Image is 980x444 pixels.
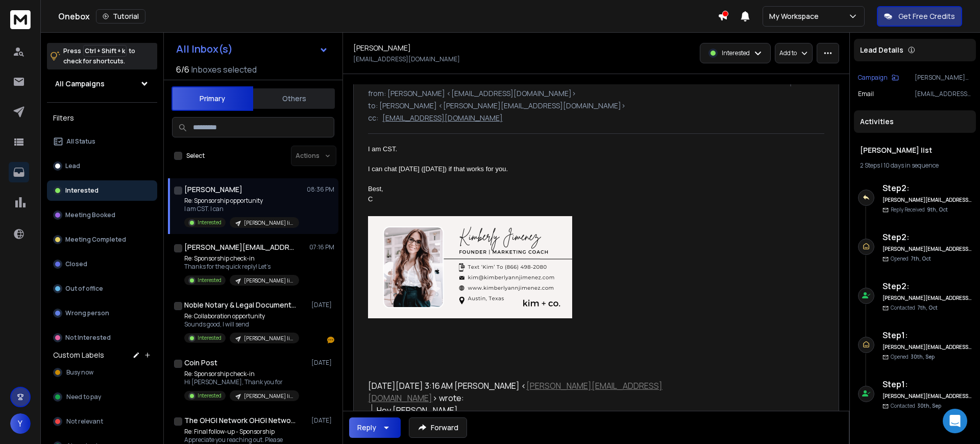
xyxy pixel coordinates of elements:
[184,428,299,436] p: Re: Final follow-up - Sponsorship
[368,88,824,99] p: from: [PERSON_NAME] <[EMAIL_ADDRESS][DOMAIN_NAME]>
[891,304,938,312] p: Contacted
[184,436,299,444] p: Appreciate you reaching out. Please
[63,46,135,66] p: Press to check for shortcuts.
[891,206,948,214] p: Reply Received
[311,301,334,309] p: [DATE]
[911,353,935,360] span: 30th, Sep
[915,90,972,98] p: [EMAIL_ADDRESS][DOMAIN_NAME]
[311,359,334,367] p: [DATE]
[66,417,103,426] span: Not relevant
[854,110,976,133] div: Activities
[244,335,293,342] p: [PERSON_NAME] list
[409,417,467,438] button: Forward
[368,216,572,318] img: AIorK4yfqKn1uXvhoGfflQk5QtUo2A5OlbrjTRjGIGipkBD5pC6tDOR0MFr9uqH5kIV-WIUws2pAgB8sNPeW
[244,392,293,400] p: [PERSON_NAME] list
[198,392,222,400] p: Interested
[47,362,157,383] button: Busy now
[47,205,157,225] button: Meeting Booked
[722,49,750,57] p: Interested
[860,161,970,170] div: |
[883,231,972,243] h6: Step 2 :
[198,276,222,284] p: Interested
[883,294,972,302] h6: [PERSON_NAME][EMAIL_ADDRESS][DOMAIN_NAME]
[184,205,299,213] p: I am CST. I can
[382,113,503,123] p: [EMAIL_ADDRESS][DOMAIN_NAME]
[184,254,299,263] p: Re: Sponsorship check-in
[47,111,157,125] h3: Filters
[244,219,293,227] p: [PERSON_NAME] list
[891,402,941,410] p: Contacted
[911,255,931,262] span: 7th, Oct
[883,343,972,351] h6: [PERSON_NAME][EMAIL_ADDRESS][DOMAIN_NAME]
[917,304,938,311] span: 7th, Oct
[858,90,874,98] p: Email
[184,300,297,310] h1: Noble Notary & Legal Document Preparers
[184,358,217,368] h1: Coin Post
[883,280,972,292] h6: Step 2 :
[368,380,666,404] div: [DATE][DATE] 3:16 AM [PERSON_NAME] < > wrote:
[96,9,145,24] button: Tutorial
[349,417,401,438] button: Reply
[891,255,931,263] p: Opened
[58,9,718,24] div: Onebox
[357,423,376,433] div: Reply
[47,156,157,176] button: Lead
[65,309,109,317] p: Wrong person
[186,152,205,160] label: Select
[883,196,972,204] h6: [PERSON_NAME][EMAIL_ADDRESS][DOMAIN_NAME]
[884,161,939,170] span: 10 days in sequence
[353,43,411,53] h1: [PERSON_NAME]
[943,409,967,433] div: Open Intercom Messenger
[769,11,823,21] p: My Workspace
[10,413,31,434] button: Y
[47,254,157,274] button: Closed
[860,145,970,155] h1: [PERSON_NAME] list
[368,113,378,123] p: cc:
[65,211,115,219] p: Meeting Booked
[83,45,127,57] span: Ctrl + Shift + k
[353,55,460,63] p: [EMAIL_ADDRESS][DOMAIN_NAME]
[47,180,157,201] button: Interested
[198,334,222,342] p: Interested
[47,387,157,407] button: Need to pay
[858,74,899,82] button: Campaign
[53,350,104,360] h3: Custom Labels
[860,45,903,55] p: Lead Details
[47,74,157,94] button: All Campaigns
[168,39,336,59] button: All Inbox(s)
[65,334,111,342] p: Not Interested
[883,392,972,400] h6: [PERSON_NAME][EMAIL_ADDRESS][DOMAIN_NAME]
[47,278,157,299] button: Out of office
[65,285,103,293] p: Out of office
[898,11,955,21] p: Get Free Credits
[927,206,948,213] span: 9th, Oct
[47,229,157,250] button: Meeting Completed
[883,182,972,194] h6: Step 2 :
[244,277,293,285] p: [PERSON_NAME] list
[184,378,299,386] p: Hi [PERSON_NAME], Thank you for
[65,162,80,170] p: Lead
[66,368,93,377] span: Busy now
[184,415,297,426] h1: The OHGI Network OHGI Network
[55,79,105,89] h1: All Campaigns
[171,86,253,111] button: Primary
[184,370,299,378] p: Re: Sponsorship check-in
[858,74,888,82] p: Campaign
[65,260,87,268] p: Closed
[891,353,935,361] p: Opened
[66,393,101,401] span: Need to pay
[184,184,242,195] h1: [PERSON_NAME]
[311,416,334,425] p: [DATE]
[877,6,962,27] button: Get Free Credits
[47,303,157,323] button: Wrong person
[779,49,797,57] p: Add to
[368,144,666,204] div: I am CST. I can chat [DATE] ([DATE]) if that works for you. Best, C
[307,185,334,194] p: 08:36 PM
[184,320,299,329] p: Sounds good, I will send
[184,312,299,320] p: Re: Collaboration opportunity
[47,411,157,432] button: Not relevant
[184,197,299,205] p: Re: Sponsorship opportunity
